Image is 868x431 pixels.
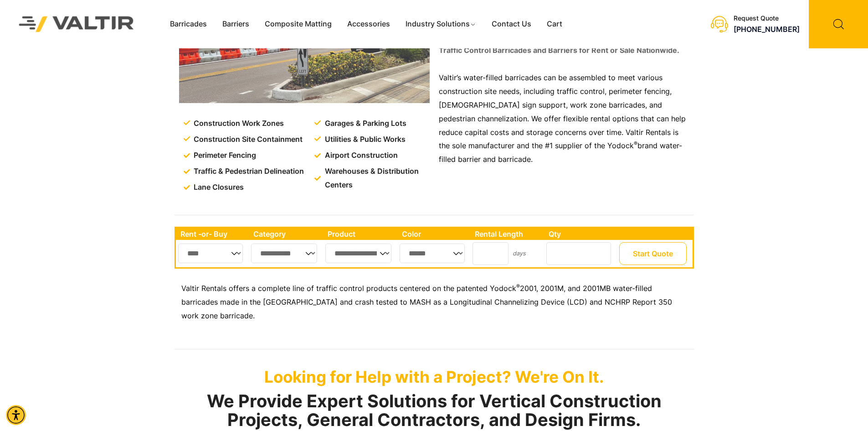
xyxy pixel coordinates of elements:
a: Contact Us [484,17,539,31]
p: Looking for Help with a Project? We're On It. [175,367,694,386]
span: Airport Construction [323,149,398,162]
span: Traffic & Pedestrian Delineation [191,165,304,178]
p: Valtir’s water-filled barricades can be assembled to meet various construction site needs, includ... [439,71,689,166]
input: Number [473,242,508,265]
div: Accessibility Menu [6,405,26,425]
th: Color [397,228,471,240]
a: Industry Solutions [398,17,484,31]
img: Valtir Rentals [7,4,146,44]
select: Single select [178,244,243,263]
a: Composite Matting [257,17,339,31]
a: call (888) 496-3625 [734,25,800,34]
th: Qty [544,228,616,240]
span: 2001, 2001M, and 2001MB water-filled barricades made in the [GEOGRAPHIC_DATA] and crash tested to... [181,284,672,320]
th: Category [249,228,324,240]
h2: We Provide Expert Solutions for Vertical Construction Projects, General Contractors, and Design F... [175,392,694,430]
select: Single select [325,244,391,263]
span: Utilities & Public Works [323,133,406,146]
span: Garages & Parking Lots [323,117,406,130]
input: Number [546,242,611,265]
a: Barriers [215,17,257,31]
span: Perimeter Fencing [191,149,256,162]
span: Construction Work Zones [191,117,284,130]
th: Product [323,228,397,240]
span: Valtir Rentals offers a complete line of traffic control products centered on the patented Yodock [181,284,516,293]
sup: ® [634,140,637,147]
sup: ® [516,283,520,290]
select: Single select [251,244,318,263]
select: Single select [400,244,465,263]
div: Request Quote [734,15,800,22]
a: Cart [539,17,570,31]
a: Barricades [162,17,215,31]
span: Lane Closures [191,181,244,194]
span: Construction Site Containment [191,133,303,146]
th: Rent -or- Buy [176,228,249,240]
th: Rental Length [470,228,544,240]
span: Warehouses & Distribution Centers [323,165,431,192]
button: Start Quote [619,242,687,265]
a: Accessories [339,17,398,31]
small: days [513,250,526,257]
